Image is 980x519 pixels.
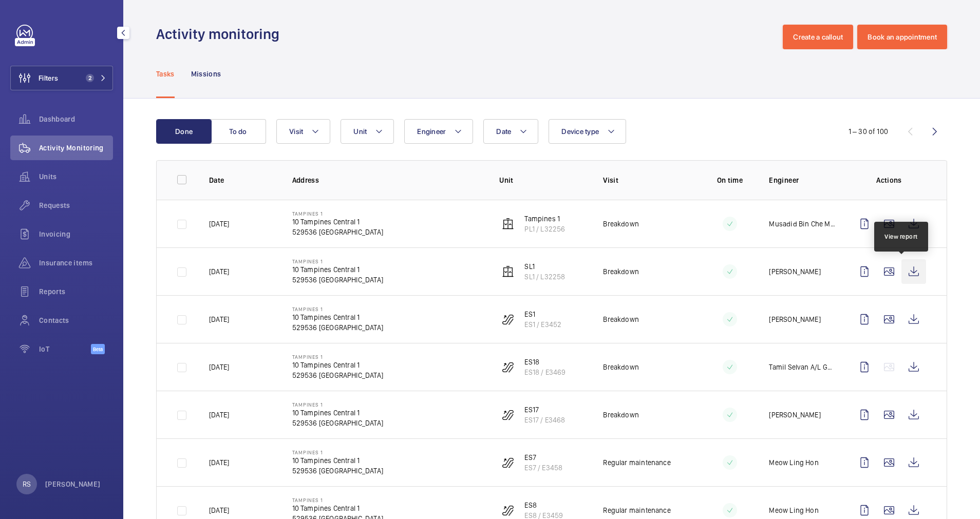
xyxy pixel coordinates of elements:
[353,127,367,136] span: Unit
[209,266,229,277] p: [DATE]
[39,200,113,210] span: Requests
[10,66,113,90] button: Filters2
[211,119,266,144] button: To do
[39,315,113,325] span: Contacts
[502,218,514,230] img: elevator.svg
[502,313,514,325] img: escalator.svg
[769,505,818,515] p: Meow Ling Hon
[292,322,383,333] p: 529536 [GEOGRAPHIC_DATA]
[292,306,383,312] p: Tampines 1
[603,410,639,420] p: Breakdown
[292,264,383,275] p: 10 Tampines Central 1
[39,258,113,268] span: Insurance items
[524,357,566,367] p: ES18
[292,503,383,513] p: 10 Tampines Central 1
[549,119,626,144] button: Device type
[603,505,670,515] p: Regular maintenance
[769,219,836,229] p: Musadid Bin Che Muda
[341,119,394,144] button: Unit
[292,354,383,360] p: Tampines 1
[524,224,565,234] p: PL1 / L32256
[524,319,561,330] p: ES1 / E3452
[603,175,690,185] p: Visit
[209,410,229,420] p: [DATE]
[292,275,383,285] p: 529536 [GEOGRAPHIC_DATA]
[292,418,383,428] p: 529536 [GEOGRAPHIC_DATA]
[39,286,113,297] span: Reports
[209,457,229,468] p: [DATE]
[39,73,58,83] span: Filters
[292,449,383,455] p: Tampines 1
[209,314,229,324] p: [DATE]
[91,344,105,354] span: Beta
[292,217,383,227] p: 10 Tampines Central 1
[524,261,565,272] p: SL1
[769,410,820,420] p: [PERSON_NAME]
[502,265,514,278] img: elevator.svg
[769,266,820,277] p: [PERSON_NAME]
[603,457,670,468] p: Regular maintenance
[39,171,113,182] span: Units
[292,408,383,418] p: 10 Tampines Central 1
[603,219,639,229] p: Breakdown
[292,227,383,237] p: 529536 [GEOGRAPHIC_DATA]
[524,309,561,319] p: ES1
[292,312,383,322] p: 10 Tampines Central 1
[524,452,562,463] p: ES7
[524,405,565,415] p: ES17
[23,479,31,489] p: RS
[502,361,514,373] img: escalator.svg
[292,360,383,370] p: 10 Tampines Central 1
[603,266,639,277] p: Breakdown
[156,25,286,44] h1: Activity monitoring
[209,219,229,229] p: [DATE]
[852,175,926,185] p: Actions
[499,175,587,185] p: Unit
[292,455,383,466] p: 10 Tampines Central 1
[39,344,91,354] span: IoT
[884,232,918,241] div: View report
[857,25,947,49] button: Book an appointment
[769,362,836,372] p: Tamil Selvan A/L Goval
[524,214,565,224] p: Tampines 1
[292,466,383,476] p: 529536 [GEOGRAPHIC_DATA]
[561,127,599,136] span: Device type
[524,415,565,425] p: ES17 / E3468
[417,127,446,136] span: Engineer
[289,127,303,136] span: Visit
[209,175,276,185] p: Date
[209,505,229,515] p: [DATE]
[276,119,330,144] button: Visit
[86,74,94,82] span: 2
[292,497,383,503] p: Tampines 1
[292,258,383,264] p: Tampines 1
[603,362,639,372] p: Breakdown
[404,119,473,144] button: Engineer
[524,367,566,377] p: ES18 / E3469
[292,210,383,217] p: Tampines 1
[209,362,229,372] p: [DATE]
[502,504,514,516] img: escalator.svg
[191,69,221,79] p: Missions
[292,175,483,185] p: Address
[783,25,853,49] button: Create a callout
[502,456,514,469] img: escalator.svg
[45,479,101,489] p: [PERSON_NAME]
[769,314,820,324] p: [PERSON_NAME]
[292,370,383,380] p: 529536 [GEOGRAPHIC_DATA]
[707,175,752,185] p: On time
[524,463,562,473] p: ES7 / E3458
[769,175,836,185] p: Engineer
[496,127,511,136] span: Date
[524,272,565,282] p: SL1 / L32258
[292,401,383,408] p: Tampines 1
[156,119,212,144] button: Done
[39,229,113,239] span: Invoicing
[524,500,563,510] p: ES8
[603,314,639,324] p: Breakdown
[849,126,888,137] div: 1 – 30 of 100
[39,114,113,124] span: Dashboard
[502,409,514,421] img: escalator.svg
[483,119,538,144] button: Date
[769,457,818,468] p: Meow Ling Hon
